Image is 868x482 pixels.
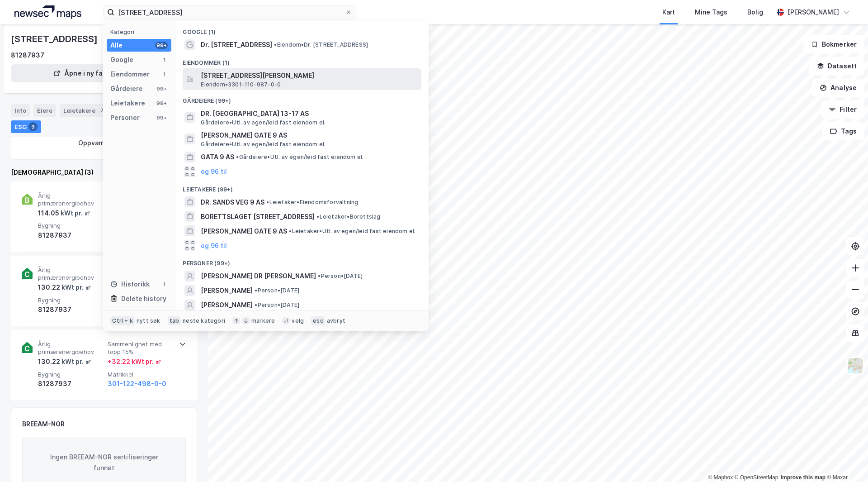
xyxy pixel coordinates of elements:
[292,317,304,325] div: velg
[175,90,429,106] div: Gårdeiere (99+)
[108,356,161,367] div: + 32.22 kWt pr. ㎡
[266,199,269,205] span: •
[11,104,30,117] div: Info
[38,192,104,208] span: Årlig primærenergibehov
[78,138,146,148] div: Oppvarmingskarakter
[160,56,168,63] div: 1
[160,281,168,288] div: 1
[38,304,104,315] div: 81287937
[155,100,168,107] div: 99+
[201,141,325,148] span: Gårdeiere • Utl. av egen/leid fast eiendom el.
[38,208,90,219] div: 114.05
[11,167,197,178] div: [DEMOGRAPHIC_DATA] (3)
[201,271,316,282] span: [PERSON_NAME] DR [PERSON_NAME]
[108,378,166,389] button: 301-122-498-0-0
[155,42,168,49] div: 99+
[316,213,380,220] span: Leietaker • Borettslag
[266,199,358,206] span: Leietaker • Eiendomsforvaltning
[735,474,778,481] a: OpenStreetMap
[110,54,133,65] div: Google
[110,69,150,80] div: Eiendommer
[255,301,257,308] span: •
[747,7,763,18] div: Bolig
[175,52,429,68] div: Eiendommer (1)
[201,152,234,162] span: GATA 9 AS
[110,29,171,35] div: Kategori
[38,296,104,304] span: Bygning
[38,266,104,282] span: Årlig primærenergibehov
[60,282,91,293] div: kWt pr. ㎡
[255,287,257,294] span: •
[38,340,104,356] span: Årlig primærenergibehov
[11,120,41,133] div: ESG
[201,285,253,296] span: [PERSON_NAME]
[236,153,363,161] span: Gårdeiere • Utl. av egen/leid fast eiendom el.
[114,5,345,19] input: Søk på adresse, matrikkel, gårdeiere, leietakere eller personer
[38,356,91,367] div: 130.22
[38,378,104,389] div: 81287937
[97,106,106,115] div: 7
[318,272,363,280] span: Person • [DATE]
[809,57,864,75] button: Datasett
[108,371,174,378] span: Matrikkel
[318,272,321,279] span: •
[160,71,168,78] div: 1
[847,357,864,374] img: Z
[823,439,868,482] iframe: Chat Widget
[201,119,325,126] span: Gårdeiere • Utl. av egen/leid fast eiendom el.
[821,100,864,119] button: Filter
[168,316,181,325] div: tab
[183,317,225,325] div: neste kategori
[175,21,429,38] div: Google (1)
[38,282,91,293] div: 130.22
[11,64,154,82] button: Åpne i ny fane
[289,228,292,234] span: •
[33,104,56,117] div: Eiere
[110,316,135,325] div: Ctrl + k
[695,7,727,18] div: Mine Tags
[201,240,227,251] button: og 96 til
[201,166,227,177] button: og 96 til
[110,40,123,51] div: Alle
[822,122,864,140] button: Tags
[251,317,275,325] div: markere
[289,228,415,235] span: Leietaker • Utl. av egen/leid fast eiendom el.
[255,301,299,309] span: Person • [DATE]
[274,41,368,48] span: Eiendom • Dr. [STREET_ADDRESS]
[812,79,864,97] button: Analyse
[175,179,429,195] div: Leietakere (99+)
[38,371,104,378] span: Bygning
[803,35,864,53] button: Bokmerker
[137,317,160,325] div: nytt søk
[201,211,315,222] span: BORETTSLAGET [STREET_ADDRESS]
[155,85,168,92] div: 99+
[255,287,299,294] span: Person • [DATE]
[110,83,143,94] div: Gårdeiere
[781,474,826,481] a: Improve this map
[28,122,38,131] div: 3
[236,153,239,160] span: •
[175,253,429,269] div: Personer (99+)
[38,230,104,241] div: 81287937
[22,419,65,430] div: BREEAM-NOR
[201,130,418,141] span: [PERSON_NAME] GATE 9 AS
[14,5,81,19] img: logo.a4113a55bc3d86da70a041830d287a7e.svg
[274,41,277,48] span: •
[60,104,110,117] div: Leietakere
[155,114,168,121] div: 99+
[59,208,90,219] div: kWt pr. ㎡
[38,222,104,229] span: Bygning
[110,112,140,123] div: Personer
[327,317,345,325] div: avbryt
[201,300,253,310] span: [PERSON_NAME]
[201,81,281,88] span: Eiendom • 3301-110-987-0-0
[11,32,99,46] div: [STREET_ADDRESS]
[316,213,319,220] span: •
[60,356,91,367] div: kWt pr. ㎡
[201,226,287,237] span: [PERSON_NAME] GATE 9 AS
[201,39,272,50] span: Dr. [STREET_ADDRESS]
[121,293,166,304] div: Delete history
[110,98,145,109] div: Leietakere
[201,70,418,81] span: [STREET_ADDRESS][PERSON_NAME]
